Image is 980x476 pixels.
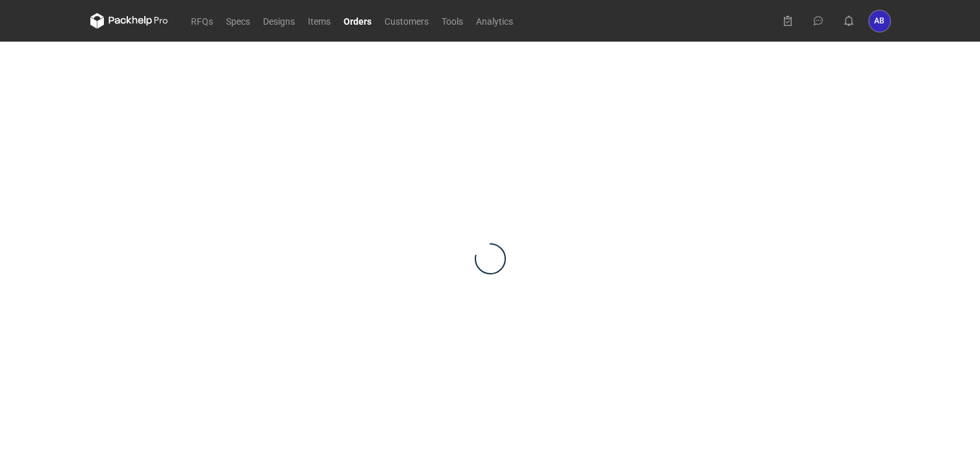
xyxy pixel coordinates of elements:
[337,13,378,29] a: Orders
[378,13,435,29] a: Customers
[257,13,301,29] a: Designs
[220,13,257,29] a: Specs
[301,13,337,29] a: Items
[90,13,168,29] svg: Packhelp Pro
[470,13,520,29] a: Analytics
[869,10,890,32] button: AB
[184,13,220,29] a: RFQs
[435,13,470,29] a: Tools
[869,10,890,32] div: Agnieszka Biniarz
